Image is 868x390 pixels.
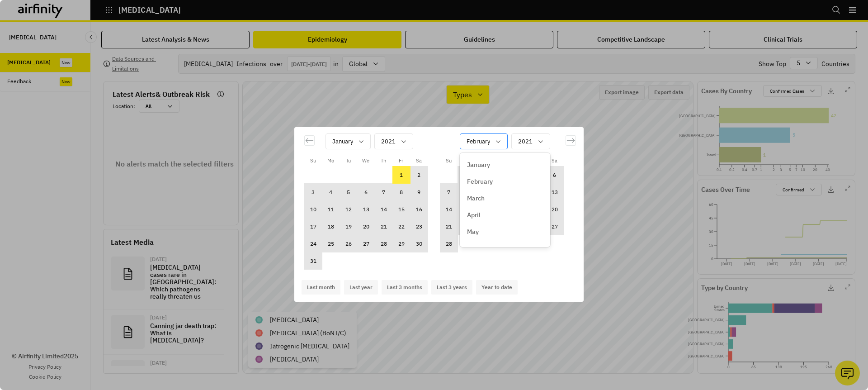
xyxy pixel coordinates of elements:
td: Selected. Wednesday, January 13, 2021 [357,201,375,218]
button: Last month [302,280,340,295]
td: Selected. Sunday, January 17, 2021 [304,218,322,235]
div: Calendar [294,127,586,280]
td: Selected. Wednesday, January 6, 2021 [357,184,375,201]
button: Last year [344,280,378,295]
td: Selected. Thursday, January 7, 2021 [375,184,392,201]
td: Selected. Friday, January 29, 2021 [392,235,410,252]
td: Selected. Monday, January 4, 2021 [322,184,340,201]
td: Selected. Wednesday, January 20, 2021 [357,218,375,235]
td: Selected. Sunday, February 28, 2021 [440,235,458,252]
td: Selected. Saturday, January 9, 2021 [410,184,428,201]
td: Selected. Monday, January 25, 2021 [322,235,340,252]
td: Selected. Sunday, January 3, 2021 [304,184,322,201]
p: April [467,210,481,220]
td: Selected. Tuesday, January 26, 2021 [340,235,357,252]
td: Selected. Saturday, January 16, 2021 [410,201,428,218]
td: Selected. Saturday, February 20, 2021 [546,201,563,218]
td: Selected. Thursday, January 21, 2021 [375,218,392,235]
td: Selected. Monday, February 22, 2021 [458,218,475,235]
p: May [467,227,479,237]
td: Selected. Sunday, February 21, 2021 [440,218,458,235]
td: Selected. Monday, January 18, 2021 [322,218,340,235]
td: Selected. Sunday, January 31, 2021 [304,252,322,270]
td: Selected. Monday, February 15, 2021 [458,201,475,218]
td: Selected. Thursday, January 14, 2021 [375,201,392,218]
button: Year to date [476,280,518,295]
td: Selected. Tuesday, January 19, 2021 [340,218,357,235]
p: January [467,160,490,170]
td: Selected. Saturday, January 30, 2021 [410,235,428,252]
td: Selected. Friday, January 15, 2021 [392,201,410,218]
td: Selected. Sunday, January 10, 2021 [304,201,322,218]
p: February [467,177,493,186]
td: Selected. Thursday, January 28, 2021 [375,235,392,252]
td: Selected. Tuesday, January 5, 2021 [340,184,357,201]
td: Selected. Tuesday, January 12, 2021 [340,201,357,218]
td: Selected. Saturday, January 2, 2021 [410,166,428,184]
div: Move backward to switch to the previous month. [304,135,315,146]
td: Selected. Sunday, January 24, 2021 [304,235,322,252]
td: Selected. Monday, January 11, 2021 [322,201,340,218]
td: Selected. Saturday, February 27, 2021 [546,218,563,235]
td: Selected. Monday, February 1, 2021 [458,166,475,184]
td: Selected. Friday, January 22, 2021 [392,218,410,235]
div: Move forward to switch to the next month. [566,135,576,146]
td: Selected. Monday, February 8, 2021 [458,184,475,201]
td: Selected. Saturday, February 13, 2021 [546,184,563,201]
button: Last 3 years [431,280,472,295]
td: Selected. Friday, January 8, 2021 [392,184,410,201]
button: Last 3 months [382,280,428,295]
p: March [467,194,485,203]
td: Selected. Wednesday, January 27, 2021 [357,235,375,252]
td: Selected. Saturday, February 6, 2021 [546,166,563,184]
td: Selected as start date. Friday, January 1, 2021 [392,166,410,184]
td: Selected. Saturday, January 23, 2021 [410,218,428,235]
td: Selected. Sunday, February 14, 2021 [440,201,458,218]
p: June [467,244,481,253]
td: Selected. Sunday, February 7, 2021 [440,184,458,201]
